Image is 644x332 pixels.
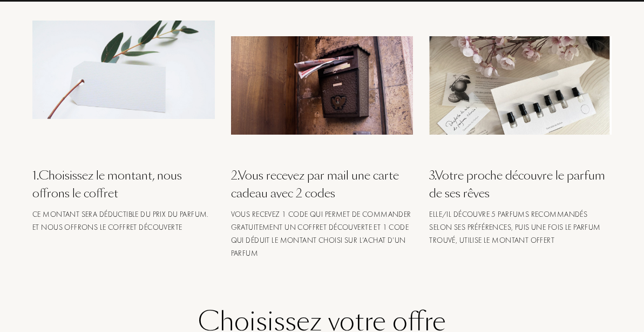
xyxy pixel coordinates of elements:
[231,167,413,202] div: 2 . Vous recevez par mail une carte cadeau avec 2 codes
[429,167,612,202] div: 3 . Votre proche découvre le parfum de ses rêves
[32,21,215,119] img: gift_1.jpg
[231,36,413,135] img: gift_2.jpg
[429,208,612,247] div: Elle/il découvre 5 parfums recommandés selon ses préférences, puis une fois le parfum trouvé, uti...
[429,36,612,135] img: gift_3.jpg
[231,208,413,260] div: Vous recevez 1 code qui permet de commander gratuitement un coffret découverte et 1 code qui dédu...
[32,208,215,234] div: Ce montant sera déductible du prix du parfum. Et nous offrons le coffret découverte
[32,167,215,202] div: 1 . Choisissez le montant, nous offrons le coffret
